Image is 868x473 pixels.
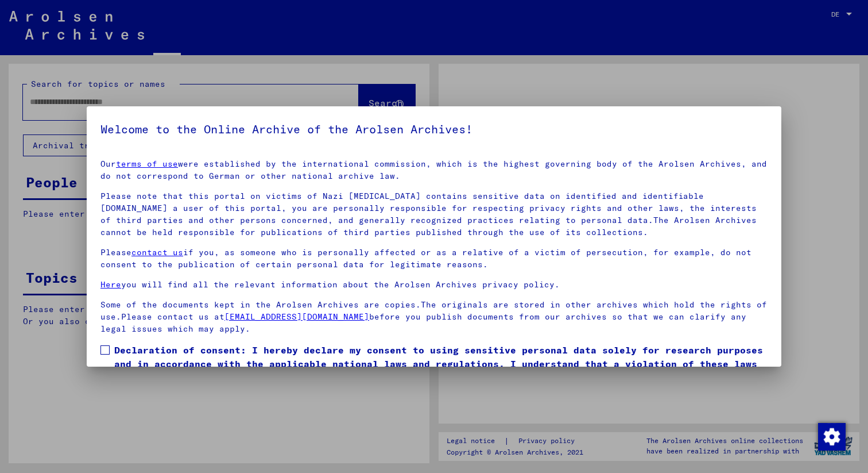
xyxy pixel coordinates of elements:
p: you will find all the relevant information about the Arolsen Archives privacy policy. [100,279,768,291]
img: Zustimmung ändern [818,423,846,451]
a: [EMAIL_ADDRESS][DOMAIN_NAME] [224,312,369,322]
span: Declaration of consent: I hereby declare my consent to using sensitive personal data solely for r... [114,343,768,384]
p: Some of the documents kept in the Arolsen Archives are copies.The originals are stored in other a... [100,299,768,335]
a: terms of use [116,159,178,169]
a: Here [100,279,121,290]
p: Please if you, as someone who is personally affected or as a relative of a victim of persecution,... [100,247,768,271]
a: contact us [131,247,183,257]
p: Please note that this portal on victims of Nazi [MEDICAL_DATA] contains sensitive data on identif... [100,190,768,239]
p: Our were established by the international commission, which is the highest governing body of the ... [100,158,768,182]
h5: Welcome to the Online Archive of the Arolsen Archives! [100,120,768,139]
